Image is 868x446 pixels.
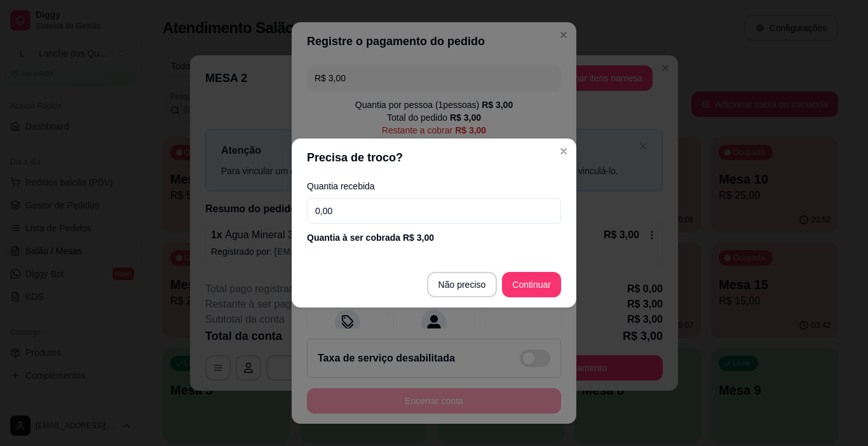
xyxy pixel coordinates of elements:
[427,272,498,297] button: Não preciso
[553,141,574,161] button: Close
[292,139,576,177] header: Precisa de troco?
[502,272,561,297] button: Continuar
[307,182,561,191] label: Quantia recebida
[307,231,561,244] div: Quantia à ser cobrada R$ 3,00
